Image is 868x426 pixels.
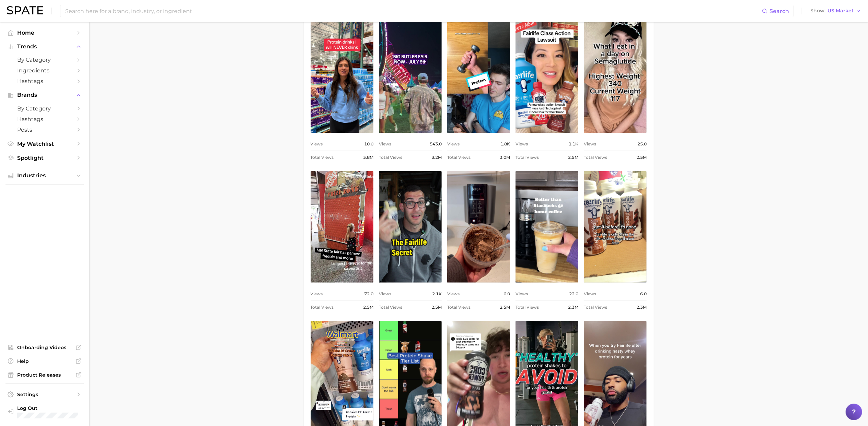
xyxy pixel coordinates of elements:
[809,7,863,15] button: ShowUS Market
[17,391,72,398] span: Settings
[363,303,373,311] span: 2.5m
[363,153,373,162] span: 3.8m
[5,55,84,65] a: by Category
[828,9,854,13] span: US Market
[637,140,647,148] span: 25.0
[5,356,84,366] a: Help
[311,290,323,298] span: Views
[17,405,101,411] span: Log Out
[17,92,72,98] span: Brands
[516,140,528,148] span: Views
[17,67,72,74] span: Ingredients
[5,370,84,380] a: Product Releases
[500,140,510,148] span: 1.8k
[17,344,72,351] span: Onboarding Videos
[447,153,471,162] span: Total Views
[311,140,323,148] span: Views
[5,76,84,86] a: Hashtags
[311,303,334,311] span: Total Views
[516,290,528,298] span: Views
[17,358,72,364] span: Help
[17,127,72,133] span: Posts
[17,57,72,63] span: by Category
[379,153,402,162] span: Total Views
[311,153,334,162] span: Total Views
[65,5,762,17] input: Search here for a brand, industry, or ingredient
[17,173,72,179] span: Industries
[17,372,72,378] span: Product Releases
[17,44,72,50] span: Trends
[568,303,578,311] span: 2.3m
[430,140,442,148] span: 543.0
[364,290,373,298] span: 72.0
[17,29,72,36] span: Home
[447,303,471,311] span: Total Views
[17,141,72,147] span: My Watchlist
[5,139,84,149] a: My Watchlist
[17,105,72,112] span: by Category
[584,140,596,148] span: Views
[5,389,84,400] a: Settings
[447,290,460,298] span: Views
[5,125,84,135] a: Posts
[568,153,578,162] span: 2.5m
[432,290,442,298] span: 2.1k
[504,290,510,298] span: 6.0
[5,103,84,114] a: by Category
[640,290,647,298] span: 6.0
[569,290,578,298] span: 22.0
[5,342,84,353] a: Onboarding Videos
[769,8,789,14] span: Search
[447,140,460,148] span: Views
[5,42,84,52] button: Trends
[379,140,391,148] span: Views
[5,403,84,421] a: Log out. Currently logged in with e-mail trisha.hanold@schreiberfoods.com.
[431,303,442,311] span: 2.5m
[364,140,373,148] span: 10.0
[7,6,43,14] img: SPATE
[5,90,84,100] button: Brands
[379,303,402,311] span: Total Views
[584,153,607,162] span: Total Views
[500,303,510,311] span: 2.5m
[516,153,539,162] span: Total Views
[5,27,84,38] a: Home
[516,303,539,311] span: Total Views
[636,303,647,311] span: 2.3m
[584,290,596,298] span: Views
[5,114,84,125] a: Hashtags
[379,290,391,298] span: Views
[431,153,442,162] span: 3.2m
[5,65,84,76] a: Ingredients
[500,153,510,162] span: 3.0m
[569,140,578,148] span: 1.1k
[810,9,825,13] span: Show
[5,153,84,163] a: Spotlight
[584,303,607,311] span: Total Views
[636,153,647,162] span: 2.5m
[17,78,72,84] span: Hashtags
[5,170,84,181] button: Industries
[17,116,72,122] span: Hashtags
[17,155,72,161] span: Spotlight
